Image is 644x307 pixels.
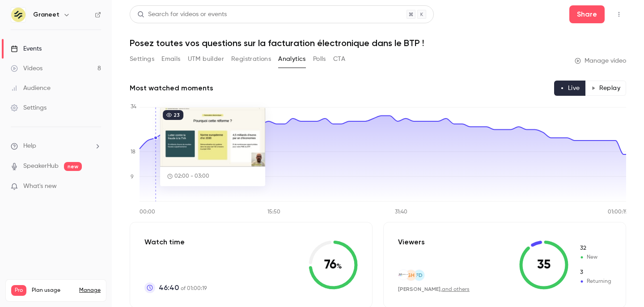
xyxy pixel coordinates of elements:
span: New [579,244,611,252]
span: Help [23,141,36,151]
span: SH [407,271,415,279]
span: new [64,162,82,171]
a: and others [442,287,470,292]
span: New [579,253,611,261]
div: Search for videos or events [137,10,227,19]
iframe: Noticeable Trigger [90,183,101,191]
span: FD [416,271,423,279]
div: , [398,286,470,293]
button: Settings [130,52,154,66]
div: Videos [11,64,42,73]
button: UTM builder [188,52,224,66]
p: Watch time [144,237,207,247]
span: Plan usage [32,287,74,294]
a: SpeakerHub [23,162,59,171]
tspan: 34 [131,104,136,110]
button: Analytics [278,52,306,66]
a: Manage video [575,56,626,65]
button: Emails [161,52,180,66]
button: Live [554,81,586,96]
tspan: 01:00:19 [608,209,628,215]
span: Returning [579,277,611,286]
tspan: 15:50 [267,209,280,215]
li: help-dropdown-opener [11,141,101,151]
button: Replay [585,81,626,96]
tspan: 18 [131,149,136,155]
div: Settings [11,103,47,112]
div: Events [11,44,42,53]
img: marque-finition.fr [398,271,408,279]
span: [PERSON_NAME] [398,286,441,292]
tspan: 00:00 [140,209,155,215]
button: CTA [333,52,345,66]
span: Returning [579,269,611,277]
div: Audience [11,84,51,93]
img: Graneet [11,8,25,22]
tspan: 31:40 [395,209,407,215]
button: Registrations [231,52,271,66]
button: Share [569,5,605,23]
h1: Posez toutes vos questions sur la facturation électronique dans le BTP ! [130,38,626,48]
p: of 01:00:19 [159,282,207,293]
p: Viewers [398,237,425,247]
tspan: 9 [131,175,134,180]
a: Manage [79,287,101,294]
span: 46:40 [159,282,179,293]
h2: Most watched moments [130,83,213,94]
h6: Graneet [33,10,59,19]
span: What's new [23,182,57,191]
span: Pro [11,285,26,296]
button: Polls [313,52,326,66]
